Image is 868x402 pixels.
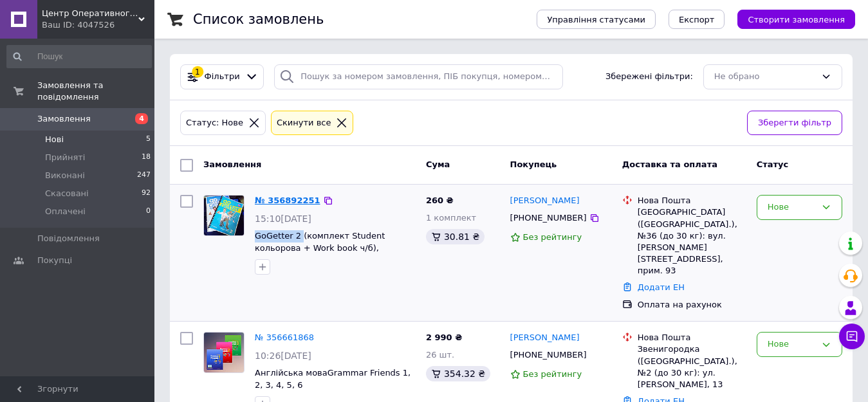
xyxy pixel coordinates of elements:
[37,113,91,125] span: Замовлення
[142,188,151,199] span: 92
[255,231,385,264] a: GoGetter 2 (комплект Student кольорова + Work book ч/б), англійська мова
[758,116,831,130] span: Зберегти фільтр
[757,160,789,169] span: Статус
[255,196,320,205] a: № 356892251
[638,332,746,343] div: Нова Пошта
[205,71,240,83] span: Фільтри
[183,116,246,130] div: Статус: Нове
[510,160,557,169] span: Покупець
[669,10,725,29] button: Експорт
[747,111,842,136] button: Зберегти фільтр
[146,134,151,145] span: 5
[426,333,462,342] span: 2 990 ₴
[426,350,454,360] span: 26 шт.
[508,210,589,226] div: [PHONE_NUMBER]
[510,332,580,344] a: [PERSON_NAME]
[203,160,261,169] span: Замовлення
[255,368,411,390] a: Англійська моваGrammar Friends 1, 2, 3, 4, 5, 6
[37,80,154,103] span: Замовлення та повідомлення
[37,233,100,244] span: Повідомлення
[638,299,746,311] div: Оплата на рахунок
[523,369,582,379] span: Без рейтингу
[255,351,311,361] span: 10:26[DATE]
[748,15,845,24] span: Створити замовлення
[547,15,645,24] span: Управління статусами
[192,66,203,78] div: 1
[605,71,693,83] span: Збережені фільтри:
[679,15,715,24] span: Експорт
[638,282,685,292] a: Додати ЕН
[193,12,324,27] h1: Список замовлень
[638,206,746,277] div: [GEOGRAPHIC_DATA] ([GEOGRAPHIC_DATA].), №36 (до 30 кг): вул. [PERSON_NAME][STREET_ADDRESS], прим. 93
[638,343,746,390] div: Звенигородка ([GEOGRAPHIC_DATA].), №2 (до 30 кг): ул. [PERSON_NAME], 13
[523,232,582,242] span: Без рейтингу
[203,332,245,373] a: Фото товару
[638,195,746,206] div: Нова Пошта
[537,10,656,29] button: Управління статусами
[274,116,334,130] div: Cкинути все
[255,333,314,342] a: № 356661868
[725,14,855,24] a: Створити замовлення
[255,214,311,224] span: 15:10[DATE]
[426,213,476,223] span: 1 комплект
[45,170,85,181] span: Виконані
[622,160,717,169] span: Доставка та оплата
[45,206,86,217] span: Оплачені
[204,333,244,372] img: Фото товару
[426,366,490,381] div: 354.32 ₴
[768,201,816,214] div: Нове
[508,347,589,363] div: [PHONE_NUMBER]
[274,64,562,89] input: Пошук за номером замовлення, ПІБ покупця, номером телефону, Email, номером накладної
[737,10,855,29] button: Створити замовлення
[45,134,64,145] span: Нові
[45,188,89,199] span: Скасовані
[839,324,865,349] button: Чат з покупцем
[135,113,148,124] span: 4
[146,206,151,217] span: 0
[137,170,151,181] span: 247
[42,19,154,31] div: Ваш ID: 4047526
[426,160,450,169] span: Cума
[6,45,152,68] input: Пошук
[510,195,580,207] a: [PERSON_NAME]
[203,195,245,236] a: Фото товару
[426,196,454,205] span: 260 ₴
[204,196,244,235] img: Фото товару
[426,229,485,244] div: 30.81 ₴
[768,338,816,351] div: Нове
[714,70,816,84] div: Не обрано
[42,8,138,19] span: Центр Оперативного Друку
[37,255,72,266] span: Покупці
[45,152,85,163] span: Прийняті
[142,152,151,163] span: 18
